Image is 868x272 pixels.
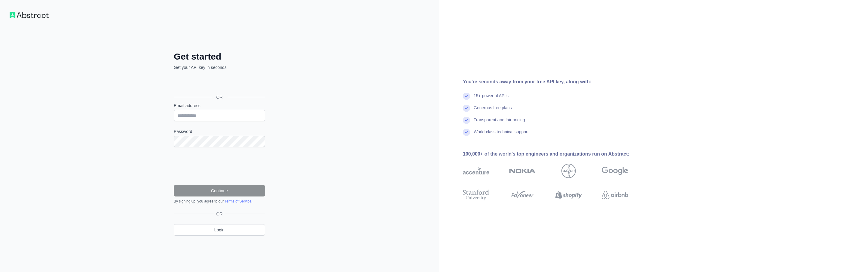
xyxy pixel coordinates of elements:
[602,188,628,202] img: airbnb
[174,199,265,204] div: By signing up, you agree to our .
[602,164,628,178] img: google
[225,199,251,203] a: Terms of Service
[561,164,576,178] img: bayer
[474,129,529,141] div: World-class technical support
[463,105,470,112] img: check mark
[174,51,265,62] h2: Get started
[463,117,470,124] img: check mark
[474,117,525,129] div: Transparent and fair pricing
[463,129,470,136] img: check mark
[474,93,509,105] div: 15+ powerful API's
[463,188,489,202] img: stanford university
[555,188,582,202] img: shopify
[171,77,267,90] iframe: Sign in with Google Button
[463,164,489,178] img: accenture
[212,94,228,100] span: OR
[174,185,265,196] button: Continue
[509,164,536,178] img: nokia
[174,64,265,70] p: Get your API key in seconds
[174,128,265,134] label: Password
[509,188,536,202] img: payoneer
[10,12,49,18] img: Workflow
[474,105,512,117] div: Generous free plans
[463,150,647,158] div: 100,000+ of the world's top engineers and organizations run on Abstract:
[463,93,470,100] img: check mark
[174,103,265,109] label: Email address
[174,224,265,236] a: Login
[174,154,265,178] iframe: reCAPTCHA
[463,78,647,85] div: You're seconds away from your free API key, along with:
[214,211,225,217] span: OR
